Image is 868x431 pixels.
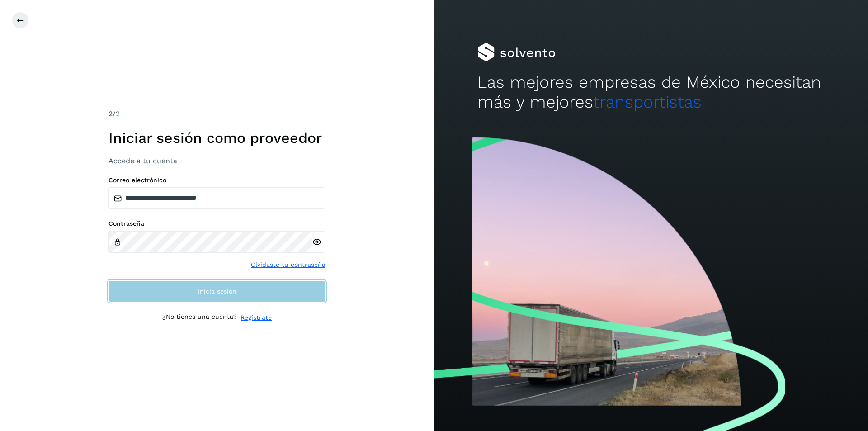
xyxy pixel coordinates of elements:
label: Contraseña [108,220,325,227]
h2: Las mejores empresas de México necesitan más y mejores [477,72,825,113]
span: Inicia sesión [198,288,236,294]
span: transportistas [593,92,702,112]
h3: Accede a tu cuenta [108,156,325,165]
span: 2 [108,109,113,118]
h1: Iniciar sesión como proveedor [108,129,325,147]
p: ¿No tienes una cuenta? [162,313,237,322]
button: Inicia sesión [108,280,325,302]
label: Correo electrónico [108,176,325,184]
div: /2 [108,109,325,119]
a: Olvidaste tu contraseña [251,260,325,270]
a: Regístrate [241,313,272,322]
